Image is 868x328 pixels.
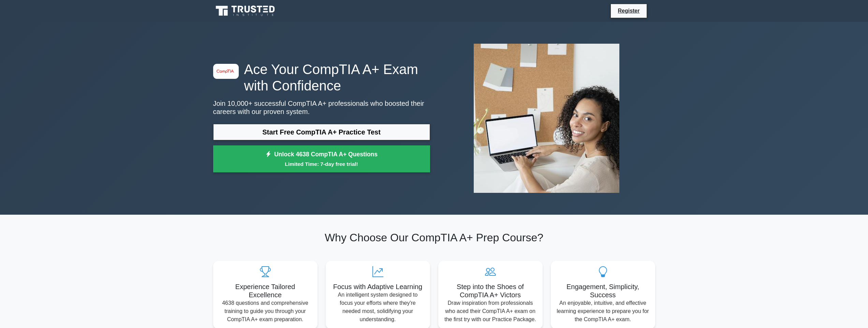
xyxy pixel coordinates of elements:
p: An enjoyable, intuitive, and effective learning experience to prepare you for the CompTIA A+ exam. [556,299,650,324]
p: Join 10,000+ successful CompTIA A+ professionals who boosted their careers with our proven system. [213,99,430,116]
a: Register [614,6,644,15]
p: 4638 questions and comprehensive training to guide you through your CompTIA A+ exam preparation. [219,299,312,324]
p: Draw inspiration from professionals who aced their CompTIA A+ exam on the first try with our Prac... [444,299,537,324]
p: An intelligent system designed to focus your efforts where they're needed most, solidifying your ... [331,291,425,324]
small: Limited Time: 7-day free trial! [222,160,422,168]
h5: Experience Tailored Excellence [219,283,312,299]
a: Unlock 4638 CompTIA A+ QuestionsLimited Time: 7-day free trial! [213,145,430,173]
h1: Ace Your CompTIA A+ Exam with Confidence [213,61,430,94]
h5: Step into the Shoes of CompTIA A+ Victors [444,283,537,299]
h5: Focus with Adaptive Learning [331,283,425,291]
h5: Engagement, Simplicity, Success [556,283,650,299]
a: Start Free CompTIA A+ Practice Test [213,124,430,140]
h2: Why Choose Our CompTIA A+ Prep Course? [213,231,655,244]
